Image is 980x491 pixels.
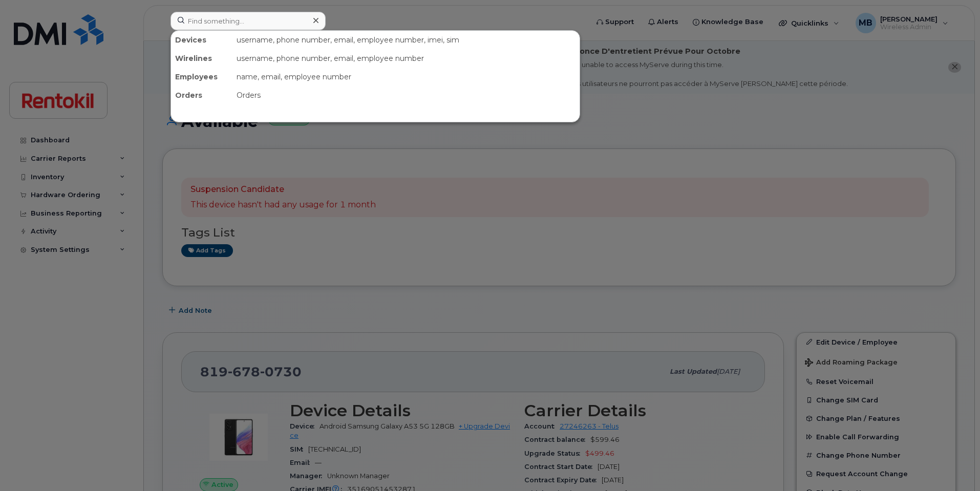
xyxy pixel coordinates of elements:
div: Orders [232,86,580,104]
div: username, phone number, email, employee number [232,49,580,68]
div: Orders [171,86,232,104]
div: Wirelines [171,49,232,68]
div: name, email, employee number [232,68,580,86]
div: Employees [171,68,232,86]
div: username, phone number, email, employee number, imei, sim [232,31,580,49]
div: Devices [171,31,232,49]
